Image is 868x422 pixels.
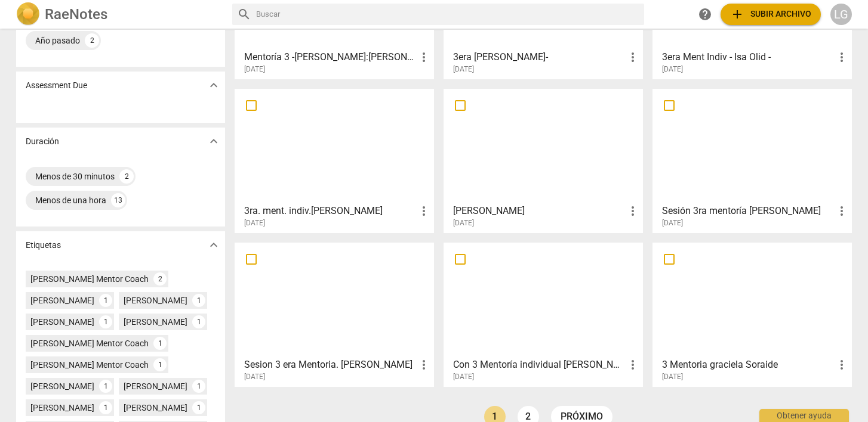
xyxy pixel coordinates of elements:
[111,193,125,207] div: 13
[99,294,112,307] div: 1
[239,93,430,228] a: 3ra. ment. indiv.[PERSON_NAME][DATE]
[30,380,94,392] div: [PERSON_NAME]
[417,358,431,372] span: more_vert
[16,2,223,26] a: LogoRaeNotes
[124,294,187,306] div: [PERSON_NAME]
[26,79,87,92] p: Assessment Due
[237,7,251,21] span: search
[730,7,744,21] span: add
[207,134,221,148] span: expand_more
[662,50,835,64] h3: 3era Ment Indiv - Isa Olid -
[205,236,223,254] button: Mostrar más
[626,50,640,64] span: more_vert
[239,247,430,381] a: Sesion 3 era Mentoria. [PERSON_NAME][DATE]
[626,204,640,218] span: more_vert
[657,247,848,381] a: 3 Mentoria graciela Soraide[DATE]
[244,372,265,382] span: [DATE]
[453,50,626,64] h3: 3era Sesión Mentoría Sylvia-Tati-
[256,5,639,24] input: Buscar
[244,204,417,218] h3: 3ra. ment. indiv.Milagros-Arturo
[99,401,112,414] div: 1
[205,132,223,150] button: Mostrar más
[207,78,221,92] span: expand_more
[192,315,205,328] div: 1
[835,50,849,64] span: more_vert
[99,315,112,328] div: 1
[830,4,852,25] button: LG
[721,4,821,25] button: Subir
[124,402,187,414] div: [PERSON_NAME]
[30,359,149,371] div: [PERSON_NAME] Mentor Coach
[35,194,106,206] div: Menos de una hora
[30,337,149,349] div: [PERSON_NAME] Mentor Coach
[662,64,683,75] span: [DATE]
[124,316,187,328] div: [PERSON_NAME]
[244,50,417,64] h3: Mentoría 3 -Claudia:Katya
[16,2,40,26] img: Logo
[205,76,223,94] button: Mostrar más
[45,6,107,23] h2: RaeNotes
[153,272,167,286] div: 2
[730,7,811,21] span: Subir archivo
[448,93,639,228] a: [PERSON_NAME][DATE]
[244,64,265,75] span: [DATE]
[759,409,849,422] div: Obtener ayuda
[192,294,205,307] div: 1
[453,218,474,228] span: [DATE]
[448,247,639,381] a: Con 3 Mentoría individual [PERSON_NAME][DATE]
[119,169,134,184] div: 2
[662,218,683,228] span: [DATE]
[85,33,99,48] div: 2
[453,358,626,372] h3: Con 3 Mentoría individual Iva Carabetta
[626,358,640,372] span: more_vert
[657,93,848,228] a: Sesión 3ra mentoría [PERSON_NAME][DATE]
[662,204,835,218] h3: Sesión 3ra mentoría Hoty
[417,204,431,218] span: more_vert
[30,402,94,414] div: [PERSON_NAME]
[192,401,205,414] div: 1
[453,64,474,75] span: [DATE]
[698,7,712,21] span: help
[662,372,683,382] span: [DATE]
[153,337,167,350] div: 1
[26,135,59,148] p: Duración
[124,380,187,392] div: [PERSON_NAME]
[192,380,205,393] div: 1
[244,218,265,228] span: [DATE]
[835,358,849,372] span: more_vert
[207,238,221,252] span: expand_more
[453,204,626,218] h3: Sofi Pinasco
[30,294,94,306] div: [PERSON_NAME]
[30,316,94,328] div: [PERSON_NAME]
[244,358,417,372] h3: Sesion 3 era Mentoria. Maria Mercedes
[30,273,149,285] div: [PERSON_NAME] Mentor Coach
[153,358,167,371] div: 1
[26,239,61,252] p: Etiquetas
[694,4,716,25] a: Obtener ayuda
[453,372,474,382] span: [DATE]
[35,170,115,182] div: Menos de 30 minutos
[662,358,835,372] h3: 3 Mentoria graciela Soraide
[99,380,112,393] div: 1
[417,50,431,64] span: more_vert
[35,35,80,46] div: Año pasado
[835,204,849,218] span: more_vert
